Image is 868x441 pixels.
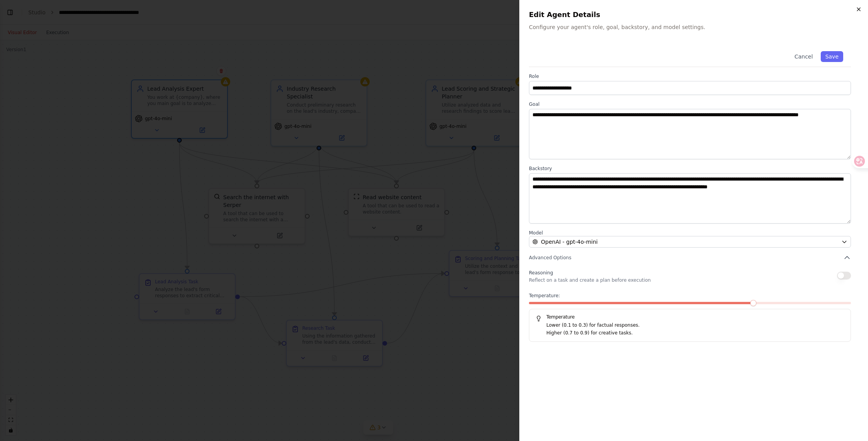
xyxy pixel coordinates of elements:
span: OpenAI - gpt-4o-mini [541,238,598,246]
p: Configure your agent's role, goal, backstory, and model settings. [529,23,859,31]
span: Advanced Options [529,255,571,261]
h2: Edit Agent Details [529,9,859,20]
label: Model [529,230,851,236]
label: Role [529,73,851,79]
p: Lower (0.1 to 0.3) for factual responses. [546,322,844,329]
label: Backstory [529,165,851,172]
p: Higher (0.7 to 0.9) for creative tasks. [546,329,844,337]
h5: Temperature [536,314,844,320]
button: Cancel [790,51,817,62]
label: Goal [529,101,851,107]
button: Advanced Options [529,254,851,262]
button: OpenAI - gpt-4o-mini [529,236,851,248]
button: Save [821,51,843,62]
span: Reasoning [529,270,553,276]
span: Temperature: [529,293,560,299]
p: Reflect on a task and create a plan before execution [529,277,651,283]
